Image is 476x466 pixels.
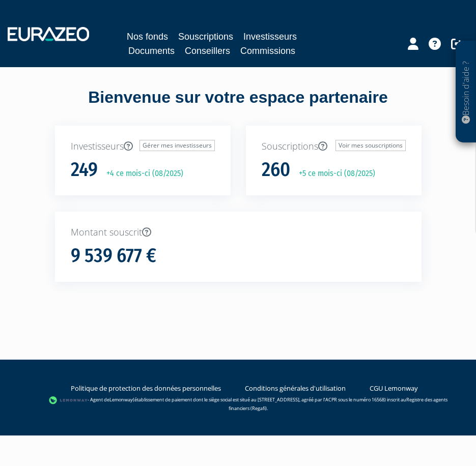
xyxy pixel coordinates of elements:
a: Conseillers [185,44,230,58]
h1: 249 [71,159,98,181]
p: Besoin d'aide ? [460,46,472,138]
a: Commissions [240,44,295,58]
div: Bienvenue sur votre espace partenaire [47,86,429,126]
a: Gérer mes investisseurs [139,140,215,151]
p: +4 ce mois-ci (08/2025) [99,168,183,180]
a: Lemonway [109,396,133,403]
a: Souscriptions [178,30,233,44]
img: logo-lemonway.png [49,395,88,405]
a: Voir mes souscriptions [335,140,406,151]
p: Souscriptions [262,140,406,153]
a: Registre des agents financiers (Regafi) [229,396,447,412]
a: Investisseurs [243,30,297,44]
h1: 260 [262,159,290,181]
h1: 9 539 677 € [71,245,156,267]
p: Investisseurs [71,140,215,153]
a: Conditions générales d'utilisation [245,384,346,393]
a: Politique de protection des données personnelles [71,384,221,393]
a: Documents [128,44,175,58]
p: Montant souscrit [71,226,406,239]
a: Nos fonds [127,30,168,44]
div: - Agent de (établissement de paiement dont le siège social est situé au [STREET_ADDRESS], agréé p... [24,395,453,412]
img: 1732889491-logotype_eurazeo_blanc_rvb.png [8,27,89,41]
a: CGU Lemonway [370,384,418,393]
p: +5 ce mois-ci (08/2025) [292,168,375,180]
